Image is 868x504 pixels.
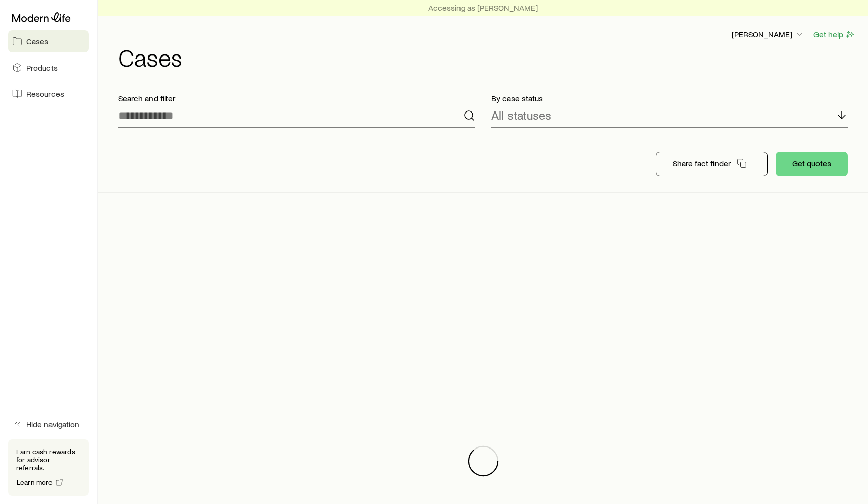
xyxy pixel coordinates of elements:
[17,479,53,486] span: Learn more
[813,29,856,40] button: Get help
[776,152,848,176] button: Get quotes
[26,36,48,46] span: Cases
[732,29,804,39] p: [PERSON_NAME]
[428,3,538,13] p: Accessing as [PERSON_NAME]
[26,89,64,99] span: Resources
[26,63,58,73] span: Products
[8,439,89,496] div: Earn cash rewards for advisor referrals.Learn more
[491,93,848,103] p: By case status
[731,29,805,41] button: [PERSON_NAME]
[656,152,768,176] button: Share fact finder
[8,83,89,105] a: Resources
[673,158,731,169] p: Share fact finder
[118,93,475,103] p: Search and filter
[8,413,89,435] button: Hide navigation
[491,108,551,122] p: All statuses
[8,57,89,79] a: Products
[118,45,856,69] h1: Cases
[8,30,89,52] a: Cases
[16,447,81,472] p: Earn cash rewards for advisor referrals.
[26,419,79,429] span: Hide navigation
